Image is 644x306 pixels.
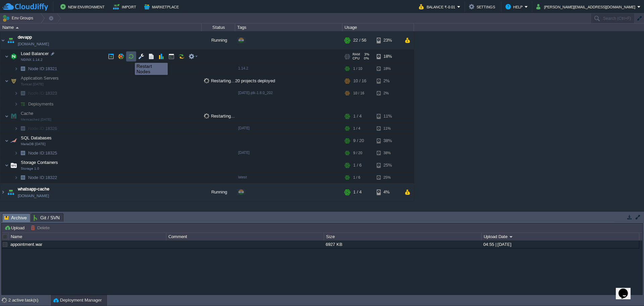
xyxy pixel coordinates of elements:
[377,172,398,183] div: 25%
[4,225,26,231] button: Upload
[202,183,235,201] div: Running
[60,3,107,11] button: New Environment
[28,91,45,96] span: Node ID:
[353,74,366,88] div: 10 / 16
[18,123,28,134] img: AMDAwAAAACH5BAEAAAAALAAAAAABAAEAAAICRAEAOw==
[20,76,60,81] a: Application ServersTomcat [DATE]
[10,242,42,247] a: appointment.war
[18,186,49,192] a: whatsapp-cache
[353,148,362,158] div: 9 / 20
[18,88,28,98] img: AMDAwAAAACH5BAEAAAAALAAAAAABAAEAAAICRAEAOw==
[21,58,43,62] span: NGINX 1.14.2
[28,175,58,180] span: 18322
[14,123,18,134] img: AMDAwAAAACH5BAEAAAAALAAAAAABAAEAAAICRAEAOw==
[28,126,58,131] a: Node ID:18326
[5,74,9,88] img: AMDAwAAAACH5BAEAAAAALAAAAAABAAEAAAICRAEAOw==
[2,3,48,11] img: CloudJiffy
[31,225,52,231] button: Delete
[9,110,18,123] img: AMDAwAAAACH5BAEAAAAALAAAAAABAAEAAAICRAEAOw==
[204,114,235,119] span: Restarting...
[28,150,45,156] span: Node ID:
[113,3,138,11] button: Import
[6,31,15,49] img: AMDAwAAAACH5BAEAAAAALAAAAAABAAEAAAICRAEAOw==
[353,56,360,60] span: CPU
[353,88,364,98] div: 10 / 16
[20,135,53,140] a: SQL DatabasesMariaDB [DATE]
[353,31,366,49] div: 22 / 56
[21,82,44,86] span: Tomcat [DATE]
[377,31,398,49] div: 23%
[8,295,50,306] div: 2 active task(s)
[482,241,639,248] div: 04:55 | [DATE]
[353,110,362,123] div: 1 / 4
[202,24,235,31] div: Status
[18,34,32,41] a: devapp
[5,110,9,123] img: AMDAwAAAACH5BAEAAAAALAAAAAABAAEAAAICRAEAOw==
[144,3,181,11] button: Marketplace
[377,148,398,158] div: 38%
[28,66,45,71] span: Node ID:
[353,52,360,56] span: RAM
[14,172,18,183] img: AMDAwAAAACH5BAEAAAAALAAAAAABAAEAAAICRAEAOw==
[14,88,18,98] img: AMDAwAAAACH5BAEAAAAALAAAAAABAAEAAAICRAEAOw==
[353,172,360,183] div: 1 / 6
[28,66,58,72] a: Node ID:18321
[616,279,637,299] iframe: chat widget
[9,74,18,88] img: AMDAwAAAACH5BAEAAAAALAAAAAABAAEAAAICRAEAOw==
[377,110,398,123] div: 11%
[1,24,201,31] div: Name
[238,126,250,130] span: [DATE]
[28,90,58,96] span: 18323
[18,41,49,47] a: [DOMAIN_NAME]
[353,183,362,201] div: 1 / 4
[353,159,362,172] div: 1 / 6
[343,24,414,31] div: Usage
[20,111,34,116] a: CacheMemcached [DATE]
[377,74,398,88] div: 2%
[235,24,342,31] div: Tags
[20,160,59,165] a: Storage ContainersStorage 1.0
[9,159,18,172] img: AMDAwAAAACH5BAEAAAAALAAAAAABAAEAAAICRAEAOw==
[0,31,6,49] img: AMDAwAAAACH5BAEAAAAALAAAAAABAAEAAAICRAEAOw==
[53,297,102,304] button: Deployment Manager
[363,52,369,56] span: 3%
[353,123,360,134] div: 1 / 4
[18,99,28,109] img: AMDAwAAAACH5BAEAAAAALAAAAAABAAEAAAICRAEAOw==
[28,175,45,180] span: Node ID:
[377,123,398,134] div: 11%
[28,126,58,131] span: 18326
[20,135,53,141] span: SQL Databases
[5,50,9,63] img: AMDAwAAAACH5BAEAAAAALAAAAAABAAEAAAICRAEAOw==
[377,159,398,172] div: 25%
[28,101,55,107] span: Deployments
[14,148,18,158] img: AMDAwAAAACH5BAEAAAAALAAAAAABAAEAAAICRAEAOw==
[5,134,9,147] img: AMDAwAAAACH5BAEAAAAALAAAAAABAAEAAAICRAEAOw==
[377,50,398,63] div: 18%
[20,111,34,116] span: Cache
[362,56,369,60] span: 0%
[324,233,481,241] div: Size
[469,3,497,11] button: Settings
[353,63,362,74] div: 1 / 10
[204,78,235,83] span: Restarting...
[20,75,60,81] span: Application Servers
[5,159,9,172] img: AMDAwAAAACH5BAEAAAAALAAAAAABAAEAAAICRAEAOw==
[18,148,28,158] img: AMDAwAAAACH5BAEAAAAALAAAAAABAAEAAAICRAEAOw==
[16,27,19,29] img: AMDAwAAAACH5BAEAAAAALAAAAAABAAEAAAICRAEAOw==
[235,74,342,88] div: 20 projects deployed
[14,99,18,109] img: AMDAwAAAACH5BAEAAAAALAAAAAABAAEAAAICRAEAOw==
[20,160,59,165] span: Storage Containers
[238,91,273,95] span: [DATE]-jdk-1.8.0_202
[28,90,58,96] a: Node ID:18323
[21,167,39,171] span: Storage 1.0
[28,66,58,72] span: 18321
[377,88,398,98] div: 2%
[238,66,248,70] span: 1.14.2
[419,3,457,11] button: Balance ₹-0.01
[18,172,28,183] img: AMDAwAAAACH5BAEAAAAALAAAAAABAAEAAAICRAEAOw==
[377,183,398,201] div: 4%
[238,175,247,179] span: latest
[0,183,6,201] img: AMDAwAAAACH5BAEAAAAALAAAAAABAAEAAAICRAEAOw==
[137,63,166,74] div: Restart Nodes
